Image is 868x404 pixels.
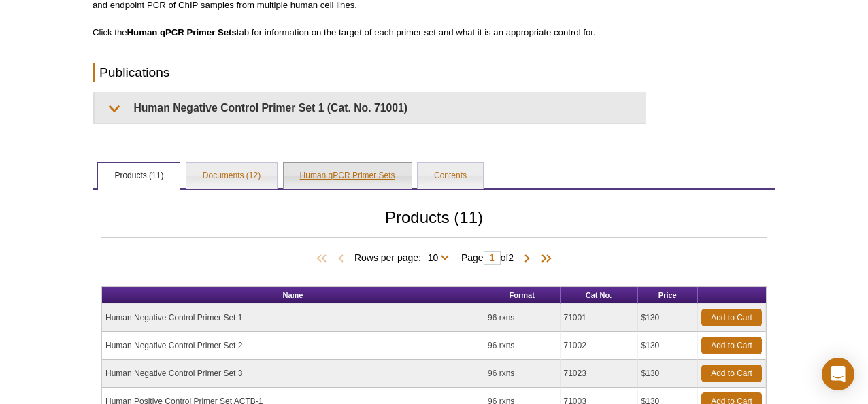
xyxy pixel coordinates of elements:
a: Add to Cart [701,309,762,326]
span: Last Page [534,252,554,266]
a: Contents [418,163,483,190]
span: Rows per page: [354,250,454,264]
a: Documents (12) [186,163,277,190]
th: Format [484,287,561,304]
a: Add to Cart [701,365,762,382]
p: Click the tab for information on the target of each primer set and what it is an appropriate cont... [93,26,646,39]
h2: Products (11) [101,212,767,238]
div: Open Intercom Messenger [822,358,854,390]
td: $130 [638,304,698,332]
span: 2 [508,252,514,263]
td: 96 rxns [484,332,561,360]
td: 96 rxns [484,360,561,388]
a: Human qPCR Primer Sets [284,163,412,190]
b: Human qPCR Primer Sets [127,27,237,37]
th: Name [102,287,484,304]
td: Human Negative Control Primer Set 2 [102,332,484,360]
span: First Page [314,252,334,266]
td: $130 [638,360,698,388]
th: Cat No. [561,287,638,304]
td: 71002 [561,332,638,360]
td: Human Negative Control Primer Set 1 [102,304,484,332]
span: Next Page [520,252,534,266]
a: Products (11) [98,163,180,190]
td: Human Negative Control Primer Set 3 [102,360,484,388]
td: $130 [638,332,698,360]
td: 96 rxns [484,304,561,332]
td: 71023 [561,360,638,388]
h2: Publications [93,63,646,82]
span: Page of [454,251,520,265]
summary: Human Negative Control Primer Set 1 (Cat. No. 71001) [95,92,646,123]
a: Add to Cart [701,337,762,354]
span: Previous Page [334,252,348,266]
td: 71001 [561,304,638,332]
th: Price [638,287,698,304]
